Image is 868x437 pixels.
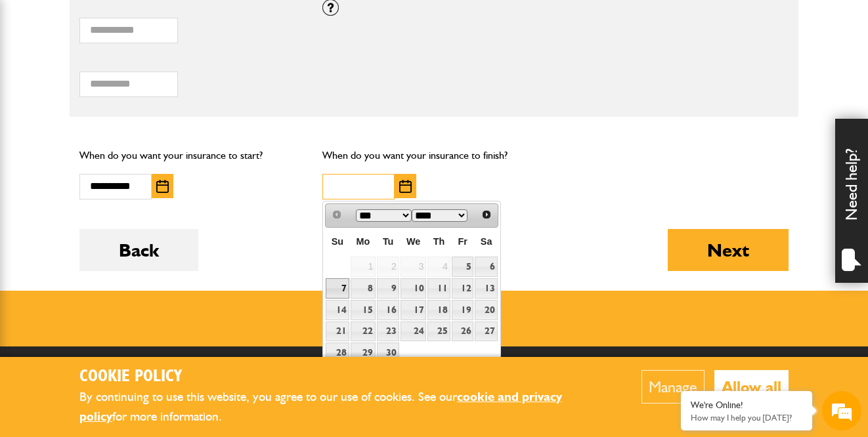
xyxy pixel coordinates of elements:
[458,236,467,247] span: Friday
[322,147,546,164] p: When do you want your insurance to finish?
[351,300,376,320] a: 15
[475,322,497,342] a: 27
[17,121,240,150] input: Enter your last name
[215,7,247,38] div: Minimize live chat window
[481,209,492,220] span: Next
[351,322,376,342] a: 22
[351,343,376,363] a: 29
[401,278,426,299] a: 10
[433,236,445,247] span: Thursday
[377,322,399,342] a: 23
[22,73,55,91] img: d_20077148190_company_1631870298795_20077148190
[377,300,399,320] a: 16
[326,278,349,299] a: 7
[332,236,343,247] span: Sunday
[326,300,349,320] a: 14
[79,387,601,427] p: By continuing to use this website, you agree to our use of cookies. See our for more information.
[17,160,240,189] input: Enter your email address
[475,278,497,299] a: 13
[79,229,198,271] button: Back
[691,413,802,423] p: How may I help you today?
[452,257,474,277] a: 5
[351,278,376,299] a: 8
[383,236,394,247] span: Tuesday
[68,73,221,91] div: Chat with us now
[427,278,450,299] a: 11
[399,180,412,193] img: Choose date
[406,236,420,247] span: Wednesday
[401,300,426,320] a: 17
[357,236,370,247] span: Monday
[427,300,450,320] a: 18
[17,238,240,329] textarea: Type your message and hit 'Enter'
[326,322,349,342] a: 21
[641,370,705,404] button: Manage
[79,367,601,387] h2: Cookie Policy
[475,257,497,277] a: 6
[401,322,426,342] a: 24
[452,322,474,342] a: 26
[452,278,474,299] a: 12
[475,300,497,320] a: 20
[427,322,450,342] a: 25
[452,300,474,320] a: 19
[691,400,802,411] div: We're Online!
[835,119,868,283] div: Need help?
[326,343,349,363] a: 28
[714,370,789,404] button: Allow all
[79,147,303,164] p: When do you want your insurance to start?
[377,278,399,299] a: 9
[481,236,492,247] span: Saturday
[17,199,240,228] input: Enter your phone number
[377,343,399,363] a: 30
[156,180,169,193] img: Choose date
[668,229,789,271] button: Next
[179,341,238,358] em: Start Chat
[477,205,496,224] a: Next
